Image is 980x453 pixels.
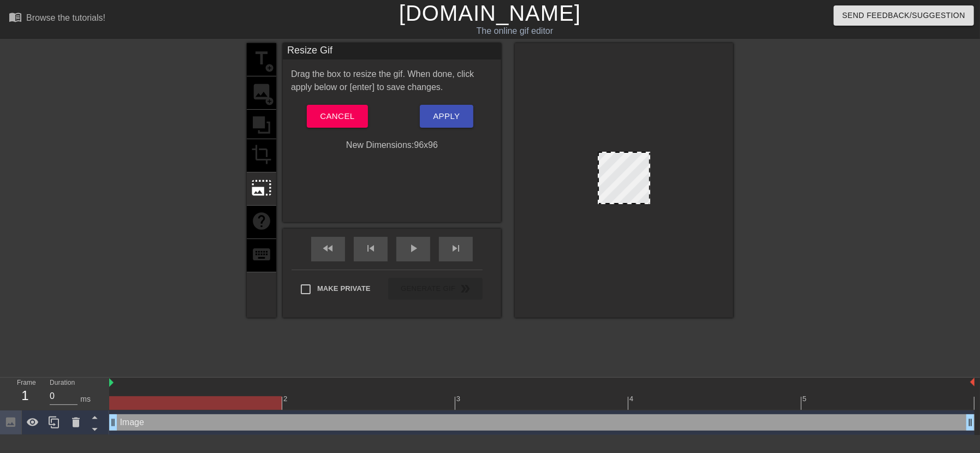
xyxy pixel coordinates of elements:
span: drag_handle [965,417,976,428]
label: Duration [50,380,75,386]
span: Cancel [320,109,354,123]
a: Browse the tutorials! [9,10,105,27]
div: 3 [456,394,462,404]
div: The online gif editor [332,25,697,38]
div: 1 [17,386,33,406]
a: [DOMAIN_NAME] [399,1,581,25]
span: drag_handle [108,417,118,428]
div: ms [80,394,91,405]
span: fast_rewind [322,242,335,255]
span: Send Feedback/Suggestion [842,9,965,22]
div: Frame [9,378,41,409]
span: Make Private [317,283,371,294]
div: Browse the tutorials! [26,13,105,22]
span: skip_previous [364,242,377,255]
div: 5 [803,394,809,404]
div: Drag the box to resize the gif. When done, click apply below or [enter] to save changes. [283,68,501,94]
span: Apply [433,109,460,123]
div: Resize Gif [283,43,501,59]
button: Send Feedback/Suggestion [834,5,974,26]
div: 4 [629,394,635,404]
button: Cancel [307,105,367,128]
span: menu_book [9,10,22,23]
img: bound-end.png [970,378,975,386]
div: New Dimensions: 96 x 96 [283,139,501,152]
button: Apply [420,105,473,128]
span: skip_next [449,242,462,255]
div: 2 [283,394,289,404]
span: photo_size_select_large [251,177,272,198]
span: play_arrow [407,242,420,255]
